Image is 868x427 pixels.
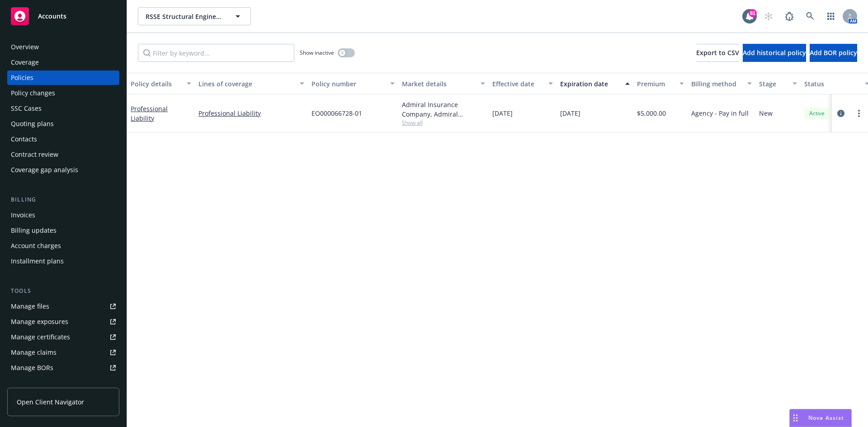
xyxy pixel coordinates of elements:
[11,163,78,177] div: Coverage gap analysis
[808,109,826,117] span: Active
[557,73,633,94] button: Expiration date
[7,4,119,29] a: Accounts
[749,9,757,17] div: 81
[637,108,666,118] span: $5,000.00
[7,286,119,296] div: Tools
[11,314,68,329] div: Manage exposures
[131,79,181,89] div: Policy details
[7,345,119,360] a: Manage claims
[11,239,61,253] div: Account charges
[560,108,580,118] span: [DATE]
[11,132,37,146] div: Contacts
[7,132,119,146] a: Contacts
[11,376,80,390] div: Summary of insurance
[810,44,857,62] button: Add BOR policy
[492,108,513,118] span: [DATE]
[492,79,543,89] div: Effective date
[11,254,64,268] div: Installment plans
[131,104,168,122] a: Professional Liability
[195,73,308,94] button: Lines of coverage
[743,44,806,62] button: Add historical policy
[688,73,755,94] button: Billing method
[198,108,304,118] a: Professional Liability
[7,376,119,390] a: Summary of insurance
[801,7,819,25] a: Search
[402,79,475,89] div: Market details
[7,330,119,344] a: Manage certificates
[804,79,859,89] div: Status
[311,108,362,118] span: EO000066728-01
[11,361,53,375] div: Manage BORs
[789,409,852,427] button: Nova Assist
[7,86,119,100] a: Policy changes
[7,70,119,85] a: Policies
[11,101,42,116] div: SSC Cases
[822,7,840,25] a: Switch app
[691,108,749,118] span: Agency - Pay in full
[7,299,119,314] a: Manage files
[780,7,798,25] a: Report a Bug
[11,330,70,344] div: Manage certificates
[11,55,39,70] div: Coverage
[11,345,57,360] div: Manage claims
[7,208,119,222] a: Invoices
[854,108,864,119] a: more
[489,73,557,94] button: Effective date
[7,314,119,329] a: Manage exposures
[755,73,801,94] button: Stage
[7,147,119,162] a: Contract review
[7,239,119,253] a: Account charges
[7,195,119,204] div: Billing
[11,299,49,314] div: Manage files
[810,48,857,57] span: Add BOR policy
[402,100,485,119] div: Admiral Insurance Company, Admiral Insurance Group ([PERSON_NAME] Corporation), RT Specialty Insu...
[835,108,846,119] a: circleInformation
[11,117,54,131] div: Quoting plans
[759,108,773,118] span: New
[127,73,195,94] button: Policy details
[38,13,66,20] span: Accounts
[11,147,58,162] div: Contract review
[138,44,294,62] input: Filter by keyword...
[300,49,334,56] span: Show inactive
[11,223,57,238] div: Billing updates
[308,73,398,94] button: Policy number
[7,101,119,116] a: SSC Cases
[759,79,787,89] div: Stage
[7,117,119,131] a: Quoting plans
[637,79,674,89] div: Premium
[7,40,119,54] a: Overview
[7,254,119,268] a: Installment plans
[743,48,806,57] span: Add historical policy
[7,361,119,375] a: Manage BORs
[11,40,39,54] div: Overview
[398,73,489,94] button: Market details
[11,70,33,85] div: Policies
[560,79,620,89] div: Expiration date
[11,208,35,222] div: Invoices
[808,414,844,422] span: Nova Assist
[11,86,55,100] div: Policy changes
[759,7,778,25] a: Start snowing
[402,119,485,127] span: Show all
[146,12,224,21] span: RSSE Structural Engineers Inc.
[633,73,688,94] button: Premium
[7,55,119,70] a: Coverage
[7,163,119,177] a: Coverage gap analysis
[198,79,294,89] div: Lines of coverage
[696,44,739,62] button: Export to CSV
[311,79,385,89] div: Policy number
[691,79,742,89] div: Billing method
[790,409,801,427] div: Drag to move
[696,48,739,57] span: Export to CSV
[7,223,119,238] a: Billing updates
[138,7,251,25] button: RSSE Structural Engineers Inc.
[17,397,84,407] span: Open Client Navigator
